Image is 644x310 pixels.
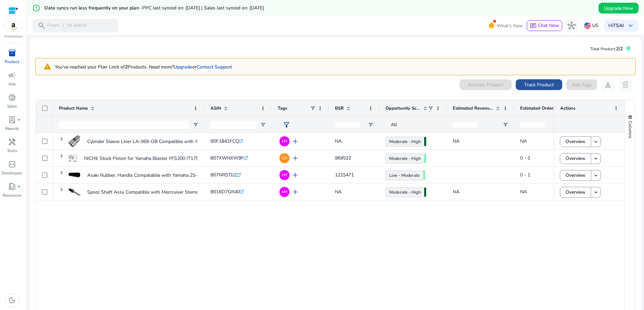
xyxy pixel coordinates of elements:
[84,151,255,165] p: NICHE Stock Piston for Yamaha Blaster YFS200 IT175 IT200 3JM-11601-00-00...
[520,172,530,178] span: 0 - 1
[599,3,639,13] button: Upgrade Now
[5,59,19,65] p: Product
[18,18,68,24] div: 域名: [DOMAIN_NAME]
[210,138,239,144] span: B0F1841FCQ
[282,121,291,129] span: filter_alt
[424,188,426,197] span: 74.72
[282,139,287,143] span: MY
[520,189,527,195] span: NA
[8,81,16,87] p: Ads
[19,11,33,16] div: v 4.0.25
[282,190,287,194] span: MY
[210,105,221,111] span: ASIN
[11,11,16,16] img: logo_orange.svg
[335,138,342,144] span: NA
[2,170,22,176] p: Developers
[8,49,16,57] span: inventory_2
[68,135,80,147] img: 311k-GtaFYL._AC_US40_.jpg
[291,154,299,162] span: add
[8,296,16,304] span: dark_mode
[385,153,424,164] a: Moderate - High
[38,61,55,73] mat-icon: warning
[44,5,264,11] h5: Data syncs run less frequently on your plan -
[193,122,198,128] button: Open Filter Menu
[47,22,87,29] p: Press to search
[8,138,16,146] span: handyman
[391,121,397,128] span: All
[613,22,624,29] b: TSAI
[291,171,299,179] span: add
[55,63,232,71] p: You've reached your Plan Limit of Products. Need more?
[530,23,537,29] span: chat
[560,170,591,181] button: Overview
[291,188,299,196] span: add
[527,20,562,31] button: chatChat Now
[560,136,591,147] button: Overview
[18,118,20,121] span: fiber_manual_record
[38,22,46,30] span: search
[35,40,52,45] div: 域名概述
[174,64,192,70] a: Upgrade
[560,153,591,164] button: Overview
[520,155,530,161] span: 0 - 1
[8,71,16,79] span: campaign
[524,81,554,88] span: Track Product
[68,186,80,198] img: 314AlJufq9L._AC_US40_.jpg
[282,156,287,160] span: CP
[584,22,591,29] img: us.svg
[601,78,615,91] button: download
[385,187,424,197] a: Moderate - High
[424,154,426,163] span: 67.56
[453,189,460,195] span: NA
[560,187,591,198] button: Overview
[8,116,16,124] span: lab_profile
[566,151,585,165] span: Overview
[142,5,264,11] span: PPC last synced on: [DATE] | Sales last synced on: [DATE]
[590,46,616,52] span: Total Product:
[59,105,88,111] span: Product Name
[5,125,19,132] p: Reports
[604,81,612,89] span: download
[68,169,80,181] img: 21SVIXfUHaL._AC_US40_.jpg
[60,22,66,29] span: /
[616,46,623,52] span: 2/2
[8,160,16,168] span: code_blocks
[592,20,599,31] p: US
[4,34,23,39] p: Marketplace
[210,172,237,178] span: B07NRSTJJZ
[368,122,373,128] button: Open Filter Menu
[210,155,244,161] span: B07XWNXW9F
[335,189,342,195] span: NA
[68,152,77,164] img: 41W7TzC1C-L._SX38_SY50_CR,0,0,38,50_.jpg
[174,64,197,70] span: or
[87,135,236,148] p: Cylinder Sleeve Liner LA-069-OB Compatible with Yamaha Outboard...
[282,173,287,177] span: MY
[593,156,599,162] mat-icon: keyboard_arrow_down
[87,168,267,182] p: Asaki Rubber, Handle Compatablie with Yamaha 25-75hp 30msh 6F6-42177-A0-00...
[335,105,344,111] span: BSR
[59,121,189,129] input: Product Name Filter Input
[7,148,17,154] p: Tools
[125,64,128,70] b: 2
[566,185,585,199] span: Overview
[385,170,423,180] a: Low - Moderate
[424,137,426,146] span: 74.63
[210,189,240,195] span: B016O7GR40
[335,172,354,178] span: 1215471
[453,138,460,144] span: NA
[516,79,562,90] button: Track Product
[593,172,599,178] mat-icon: keyboard_arrow_down
[566,135,585,148] span: Overview
[335,155,351,161] span: 969532
[593,139,599,145] mat-icon: keyboard_arrow_down
[453,105,493,111] span: Estimated Revenue/Day
[626,22,635,30] span: keyboard_arrow_down
[503,122,508,128] button: Open Filter Menu
[210,121,256,129] input: ASIN Filter Input
[8,93,16,102] span: donut_small
[604,5,633,12] span: Upgrade Now
[560,105,575,111] span: Actions
[385,105,420,111] span: Opportunity Score
[7,103,17,109] p: Sales
[593,189,599,195] mat-icon: keyboard_arrow_down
